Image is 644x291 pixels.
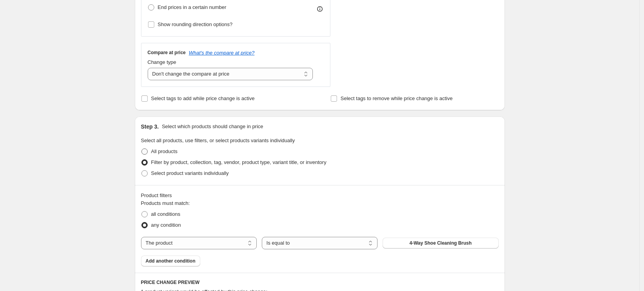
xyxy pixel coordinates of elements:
[383,238,498,249] button: 4-Way Shoe Cleaning Brush
[409,240,472,246] span: 4-Way Shoe Cleaning Brush
[151,159,326,165] span: Filter by product, collection, tag, vendor, product type, variant title, or inventory
[151,148,178,154] span: All products
[141,256,200,266] button: Add another condition
[151,211,180,217] span: all conditions
[141,138,295,143] span: Select all products, use filters, or select products variants individually
[141,123,159,131] h2: Step 3.
[146,258,196,264] span: Add another condition
[158,21,233,27] span: Show rounding direction options?
[151,222,181,228] span: any condition
[162,123,263,131] p: Select which products should change in price
[141,200,190,206] span: Products must match:
[148,49,186,56] h3: Compare at price
[148,59,176,65] span: Change type
[151,170,229,176] span: Select product variants individually
[158,4,226,10] span: End prices in a certain number
[151,95,255,101] span: Select tags to add while price change is active
[341,95,453,101] span: Select tags to remove while price change is active
[141,279,499,286] h6: PRICE CHANGE PREVIEW
[141,192,499,199] div: Product filters
[189,50,255,56] button: What's the compare at price?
